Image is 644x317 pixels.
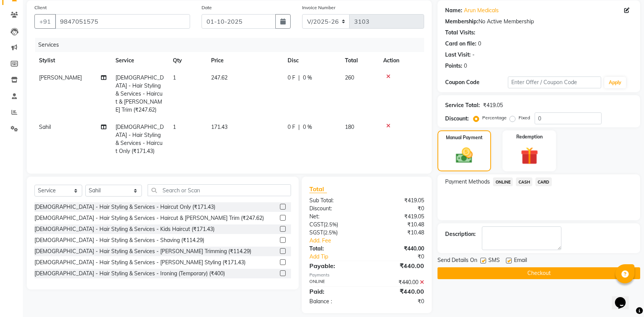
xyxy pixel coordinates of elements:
span: | [298,74,300,82]
span: SMS [488,256,500,266]
div: Coupon Code [445,78,507,86]
label: Fixed [519,114,530,121]
button: Checkout [437,267,640,279]
img: _cash.svg [450,146,478,165]
div: ₹440.00 [367,278,430,286]
th: Disc [283,52,340,69]
div: Last Visit: [445,51,471,59]
div: ₹419.05 [483,101,503,109]
div: ₹440.00 [367,245,430,253]
img: _gift.svg [515,145,544,167]
span: 171.43 [211,124,228,130]
button: +91 [34,14,56,29]
div: ₹0 [367,205,430,213]
span: Total [309,185,327,193]
span: 260 [345,74,354,81]
input: Search or Scan [148,184,291,196]
span: 1 [173,124,176,130]
div: Net: [304,213,367,221]
div: ₹440.00 [367,287,430,296]
span: [DEMOGRAPHIC_DATA] - Hair Styling & Services - Haircut Only (₹171.43) [115,124,164,154]
div: ONLINE [304,278,367,286]
span: Payment Methods [445,178,490,186]
label: Redemption [516,133,543,140]
div: Service Total: [445,101,480,109]
div: Name: [445,7,462,15]
div: [DEMOGRAPHIC_DATA] - Hair Styling & Services - Haircut & [PERSON_NAME] Trim (₹247.62) [34,214,264,222]
div: [DEMOGRAPHIC_DATA] - Hair Styling & Services - Ironing (Temporary) (₹400) [34,270,225,278]
div: Card on file: [445,40,476,48]
span: | [298,123,300,131]
label: Date [202,4,212,11]
div: Sub Total: [304,197,367,205]
span: ONLINE [493,177,513,186]
div: Paid: [304,287,367,296]
iframe: chat widget [612,286,636,309]
span: CARD [535,177,552,186]
div: Payments [309,272,424,278]
span: 0 % [303,123,312,131]
th: Price [207,52,283,69]
span: CASH [516,177,532,186]
div: ₹10.48 [367,221,430,229]
span: Sahil [39,124,51,130]
div: Balance : [304,297,367,306]
div: ( ) [304,229,367,237]
div: [DEMOGRAPHIC_DATA] - Hair Styling & Services - [PERSON_NAME] Trimming (₹114.29) [34,247,251,255]
div: - [472,51,475,59]
div: Membership: [445,18,478,26]
span: 1 [173,74,176,81]
div: 0 [478,40,481,48]
span: [DEMOGRAPHIC_DATA] - Hair Styling & Services - Haircut & [PERSON_NAME] Trim (₹247.62) [115,74,164,113]
div: ₹0 [377,253,430,261]
input: Search by Name/Mobile/Email/Code [55,14,190,29]
span: [PERSON_NAME] [39,74,82,81]
div: Discount: [445,115,469,123]
span: 2.5% [325,229,336,236]
div: ₹10.48 [367,229,430,237]
a: Arun Medicals [464,7,499,15]
div: [DEMOGRAPHIC_DATA] - Hair Styling & Services - Kids Haircut (₹171.43) [34,225,215,233]
th: Action [379,52,424,69]
span: Send Details On [437,256,477,266]
input: Enter Offer / Coupon Code [508,76,602,88]
span: 0 F [288,123,295,131]
div: ₹0 [367,297,430,306]
div: 0 [464,62,467,70]
span: 180 [345,124,354,130]
div: Total Visits: [445,29,475,37]
div: Services [35,38,430,52]
div: Total: [304,245,367,253]
span: 0 % [303,74,312,82]
span: CGST [309,221,324,228]
div: Points: [445,62,462,70]
th: Service [111,52,168,69]
span: Email [514,256,527,266]
label: Client [34,4,47,11]
div: Discount: [304,205,367,213]
div: [DEMOGRAPHIC_DATA] - Hair Styling & Services - Haircut Only (₹171.43) [34,203,215,211]
span: 0 F [288,74,295,82]
div: ₹440.00 [367,261,430,270]
a: Add. Fee [304,237,430,245]
div: No Active Membership [445,18,633,26]
button: Apply [604,77,626,88]
label: Percentage [482,114,507,121]
a: Add Tip [304,253,377,261]
th: Total [340,52,379,69]
div: [DEMOGRAPHIC_DATA] - Hair Styling & Services - Shaving (₹114.29) [34,236,204,244]
div: [DEMOGRAPHIC_DATA] - Hair Styling & Services - [PERSON_NAME] Styling (₹171.43) [34,258,246,267]
th: Qty [168,52,207,69]
label: Invoice Number [302,4,335,11]
span: 247.62 [211,74,228,81]
label: Manual Payment [446,134,483,141]
div: Description: [445,230,476,238]
div: ( ) [304,221,367,229]
div: Payable: [304,261,367,270]
div: ₹419.05 [367,213,430,221]
th: Stylist [34,52,111,69]
span: 2.5% [325,221,337,228]
div: ₹419.05 [367,197,430,205]
span: SGST [309,229,323,236]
